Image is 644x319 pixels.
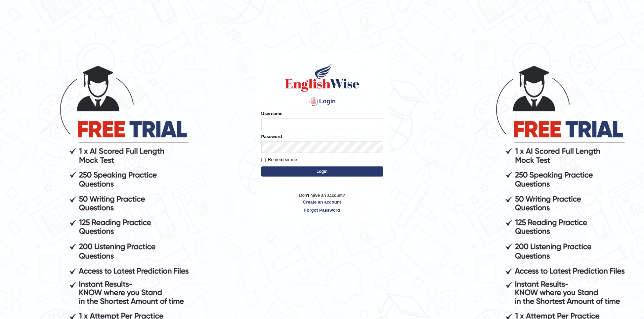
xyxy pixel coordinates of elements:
h4: Login [261,96,383,107]
a: Forgot Password [261,207,383,213]
img: Logo of English Wise sign in for intelligent practice with AI [284,62,361,93]
a: Create an account [261,199,383,205]
label: Username [261,110,283,117]
p: Don't have an account? [261,192,383,213]
input: Remember me [261,158,266,162]
label: Password [261,133,282,140]
label: Remember me [261,156,297,163]
button: Login [261,166,383,177]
